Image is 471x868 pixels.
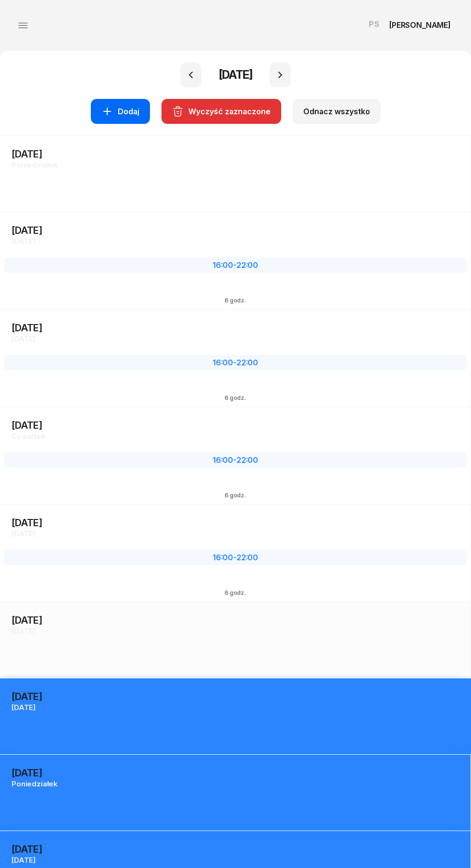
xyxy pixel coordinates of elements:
div: [DATE] [12,614,459,627]
h2: [DATE] [219,67,252,83]
button: Odnacz wszystko [293,99,381,124]
div: [DATE] [12,766,459,780]
button: Dodaj [91,99,150,124]
div: [DATE] [12,690,459,703]
div: Odnacz wszystko [303,107,370,116]
span: [DATE] [12,703,36,712]
span: PS [369,20,379,28]
span: [DATE] [12,627,36,636]
button: Wyczyść zaznaczone [161,99,281,124]
span: poniedziałek [12,779,58,788]
div: Wyczyść zaznaczone [172,106,271,117]
div: [PERSON_NAME] [389,21,451,29]
span: [DATE] [12,856,36,865]
div: [DATE] [12,843,459,856]
div: Dodaj [101,106,139,117]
